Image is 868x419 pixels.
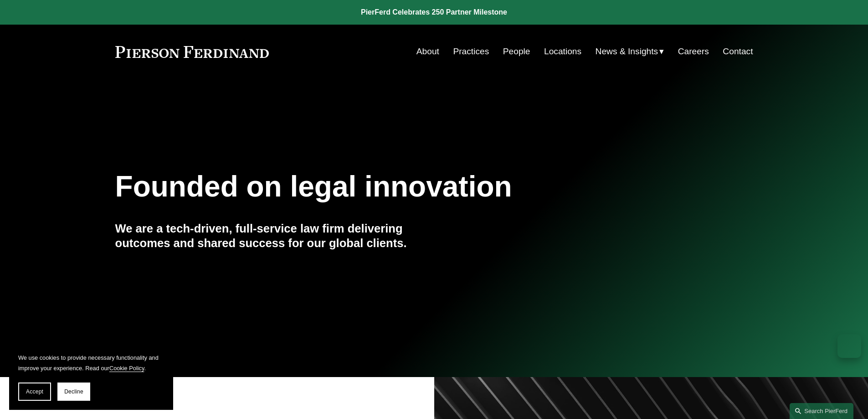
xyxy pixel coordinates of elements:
[678,43,709,60] a: Careers
[596,43,664,60] a: folder dropdown
[18,352,164,373] p: We use cookies to provide necessary functionality and improve your experience. Read our .
[57,383,90,401] button: Decline
[109,365,144,372] a: Cookie Policy
[544,43,581,60] a: Locations
[26,388,43,395] span: Accept
[503,43,530,60] a: People
[9,343,173,410] section: Cookie banner
[596,44,658,60] span: News & Insights
[453,43,489,60] a: Practices
[64,388,83,395] span: Decline
[723,43,753,60] a: Contact
[115,170,647,203] h1: Founded on legal innovation
[416,43,439,60] a: About
[18,383,51,401] button: Accept
[790,403,853,419] a: Search this site
[115,221,434,251] h4: We are a tech-driven, full-service law firm delivering outcomes and shared success for our global...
